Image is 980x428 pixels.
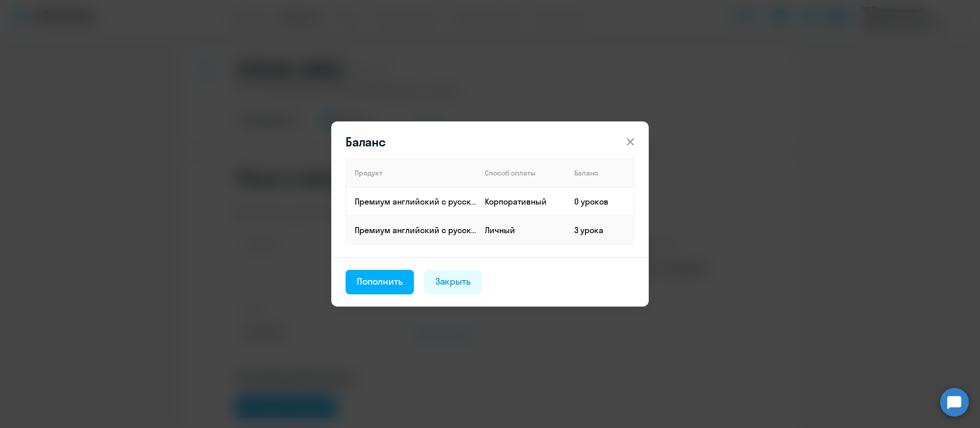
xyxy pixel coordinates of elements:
td: 0 уроков [566,187,634,216]
th: Баланс [566,159,634,187]
td: Корпоративный [477,187,566,216]
p: Премиум английский с русскоговорящим преподавателем [355,224,476,236]
th: Способ оплаты [477,159,566,187]
td: Личный [477,216,566,244]
td: 3 урока [566,216,634,244]
div: Пополнить [357,275,403,288]
th: Продукт [346,159,477,187]
header: Баланс [331,134,649,150]
button: Закрыть [424,270,482,294]
button: Пополнить [346,270,414,294]
p: Премиум английский с русскоговорящим преподавателем [355,196,476,207]
div: Закрыть [435,275,471,288]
